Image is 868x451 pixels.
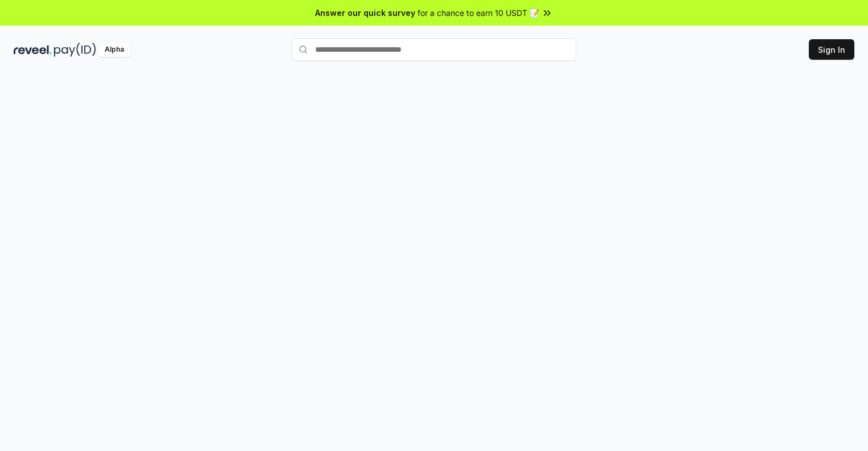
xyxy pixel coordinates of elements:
[418,7,539,19] span: for a chance to earn 10 USDT 📝
[809,39,854,60] button: Sign In
[315,7,415,19] span: Answer our quick survey
[54,43,96,57] img: pay_id
[98,43,130,57] div: Alpha
[14,43,52,57] img: reveel_dark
